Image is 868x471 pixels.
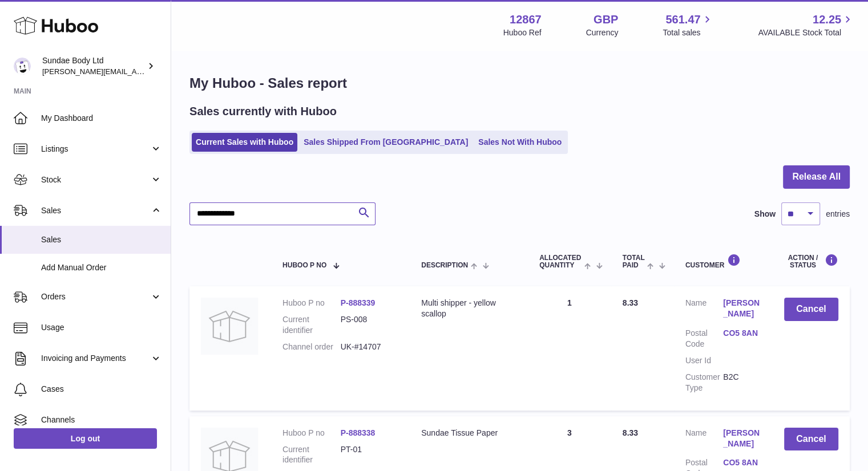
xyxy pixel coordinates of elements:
[300,133,472,152] a: Sales Shipped From [GEOGRAPHIC_DATA]
[341,342,399,352] dd: UK-#14707
[41,291,150,302] span: Orders
[341,298,376,307] a: P-888339
[282,262,326,269] span: Huboo P no
[282,428,341,438] dt: Huboo P no
[685,355,723,366] dt: User Id
[282,298,341,308] dt: Huboo P no
[503,27,542,38] div: Huboo Ref
[282,444,341,466] dt: Current identifier
[784,428,838,451] button: Cancel
[528,286,611,410] td: 1
[41,174,150,185] span: Stock
[784,254,838,269] div: Action / Status
[758,27,854,38] span: AVAILABLE Stock Total
[189,104,337,119] h2: Sales currently with Huboo
[41,415,162,425] span: Channels
[282,314,341,336] dt: Current identifier
[201,298,258,355] img: no-photo.jpg
[474,133,566,152] a: Sales Not With Huboo
[784,298,838,321] button: Cancel
[665,12,700,27] span: 561.47
[41,144,150,155] span: Listings
[685,372,723,393] dt: Customer Type
[42,55,145,77] div: Sundae Body Ltd
[723,328,761,339] a: CO5 8AN
[623,254,645,269] span: Total paid
[623,298,638,307] span: 8.33
[189,74,850,92] h1: My Huboo - Sales report
[282,342,341,352] dt: Channel order
[341,428,376,437] a: P-888338
[41,322,162,333] span: Usage
[685,298,723,322] dt: Name
[685,328,723,350] dt: Postal Code
[341,444,399,466] dd: PT-01
[539,254,582,269] span: ALLOCATED Quantity
[510,12,542,27] strong: 12867
[42,67,229,76] span: [PERSON_NAME][EMAIL_ADDRESS][DOMAIN_NAME]
[663,12,713,38] a: 561.47 Total sales
[826,209,850,220] span: entries
[685,254,761,269] div: Customer
[41,353,150,364] span: Invoicing and Payments
[41,205,150,216] span: Sales
[754,209,776,220] label: Show
[758,12,854,38] a: 12.25 AVAILABLE Stock Total
[663,27,713,38] span: Total sales
[723,428,761,449] a: [PERSON_NAME]
[594,12,618,27] strong: GBP
[14,428,157,449] a: Log out
[14,58,31,75] img: rizaldy@sundaebody.com
[341,314,399,336] dd: PS-008
[586,27,619,38] div: Currency
[421,428,516,438] div: Sundae Tissue Paper
[41,262,162,273] span: Add Manual Order
[192,133,297,152] a: Current Sales with Huboo
[41,384,162,395] span: Cases
[41,113,162,124] span: My Dashboard
[623,428,638,437] span: 8.33
[783,165,850,189] button: Release All
[421,298,516,319] div: Multi shipper - yellow scallop
[41,234,162,245] span: Sales
[723,298,761,319] a: [PERSON_NAME]
[723,372,761,393] dd: B2C
[685,428,723,452] dt: Name
[421,262,468,269] span: Description
[723,457,761,468] a: CO5 8AN
[813,12,841,27] span: 12.25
